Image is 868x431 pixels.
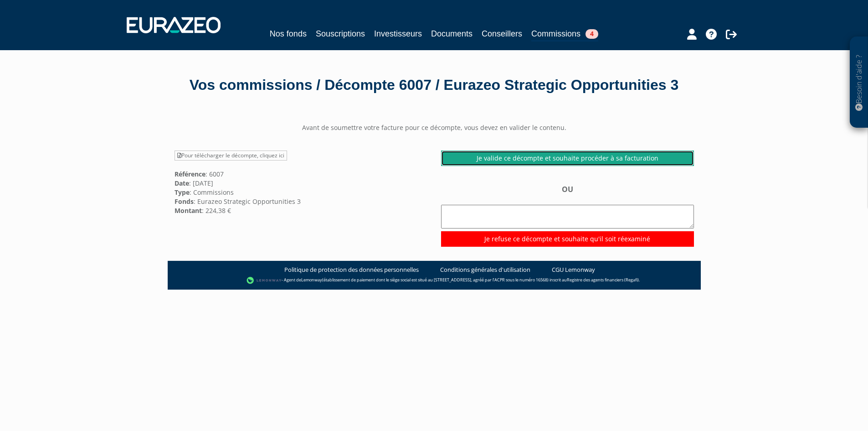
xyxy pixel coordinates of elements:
strong: Fonds [175,197,194,206]
a: CGU Lemonway [552,265,595,274]
div: - Agent de (établissement de paiement dont le siège social est situé au [STREET_ADDRESS], agréé p... [177,276,692,285]
a: Lemonway [301,277,322,283]
span: 4 [586,29,598,39]
img: logo-lemonway.png [247,276,282,285]
strong: Type [175,188,190,197]
p: Besoin d'aide ? [854,42,864,124]
a: Registre des agents financiers (Regafi) [567,277,639,283]
strong: Montant [175,206,202,215]
div: OU [441,184,694,247]
input: Je refuse ce décompte et souhaite qu'il soit réexaminé [441,231,694,247]
a: Commissions4 [531,27,598,42]
a: Conseillers [482,27,522,40]
center: Avant de soumettre votre facture pour ce décompte, vous devez en valider le contenu. [168,123,701,132]
a: Investisseurs [374,27,422,40]
a: Nos fonds [270,27,307,40]
a: Conditions générales d'utilisation [440,265,530,274]
a: Documents [431,27,473,40]
img: 1732889491-logotype_eurazeo_blanc_rvb.png [127,17,221,33]
div: : 6007 : [DATE] : Commissions : Eurazeo Strategic Opportunities 3 : 224,38 € [168,151,434,215]
a: Politique de protection des données personnelles [284,265,419,274]
strong: Date [175,179,189,187]
a: Souscriptions [316,27,365,40]
a: Je valide ce décompte et souhaite procéder à sa facturation [441,151,694,166]
div: Vos commissions / Décompte 6007 / Eurazeo Strategic Opportunities 3 [175,75,694,96]
strong: Référence [175,170,205,178]
a: Pour télécharger le décompte, cliquez ici [175,151,287,161]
